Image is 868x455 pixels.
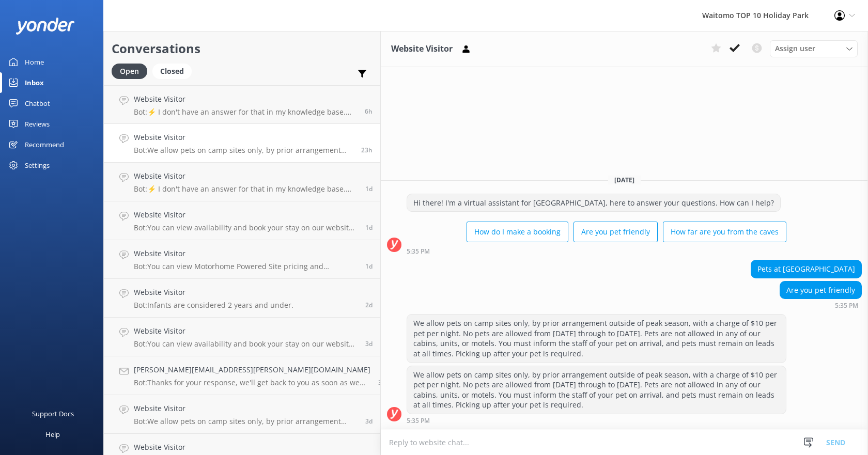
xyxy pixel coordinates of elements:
[775,43,815,54] span: Assign user
[134,378,370,387] p: Bot: Thanks for your response, we'll get back to you as soon as we can during opening hours.
[134,146,353,155] p: Bot: We allow pets on camp sites only, by prior arrangement outside of peak season, with a charge...
[663,222,786,242] button: How far are you from the caves
[134,209,358,221] h4: Website Visitor
[407,248,430,255] strong: 5:35 PM
[104,240,380,279] a: Website VisitorBot:You can view Motorhome Powered Site pricing and availability and make a bookin...
[104,395,380,434] a: Website VisitorBot:We allow pets on camp sites only, by prior arrangement outside of peak season ...
[365,301,373,309] span: Sep 26 2025 03:44pm (UTC +13:00) Pacific/Auckland
[407,366,786,414] div: We allow pets on camp sites only, by prior arrangement outside of peak season, with a charge of $...
[104,279,380,318] a: Website VisitorBot:Infants are considered 2 years and under.2d
[104,163,380,201] a: Website VisitorBot:⚡ I don't have an answer for that in my knowledge base. Please try and rephras...
[104,124,380,163] a: Website VisitorBot:We allow pets on camp sites only, by prior arrangement outside of peak season,...
[391,42,453,56] h3: Website Visitor
[365,107,373,116] span: Sep 28 2025 10:45am (UTC +13:00) Pacific/Auckland
[112,64,147,79] div: Open
[112,39,373,58] h2: Conversations
[365,262,373,271] span: Sep 26 2025 07:27pm (UTC +13:00) Pacific/Auckland
[134,248,358,259] h4: Website Visitor
[25,134,64,155] div: Recommend
[134,339,358,349] p: Bot: You can view availability and book your stay on our website at [URL][DOMAIN_NAME]. Alternati...
[365,339,373,348] span: Sep 25 2025 01:30pm (UTC +13:00) Pacific/Auckland
[134,287,293,298] h4: Website Visitor
[104,85,380,124] a: Website VisitorBot:⚡ I don't have an answer for that in my knowledge base. Please try and rephras...
[134,403,358,414] h4: Website Visitor
[574,222,658,242] button: Are you pet friendly
[378,378,385,387] span: Sep 24 2025 09:15pm (UTC +13:00) Pacific/Auckland
[134,184,358,194] p: Bot: ⚡ I don't have an answer for that in my knowledge base. Please try and rephrase your questio...
[152,65,197,76] a: Closed
[134,170,358,182] h4: Website Visitor
[365,184,373,193] span: Sep 27 2025 08:12am (UTC +13:00) Pacific/Auckland
[134,364,370,375] h4: [PERSON_NAME][EMAIL_ADDRESS][PERSON_NAME][DOMAIN_NAME]
[25,114,50,134] div: Reviews
[365,417,373,426] span: Sep 24 2025 08:55pm (UTC +13:00) Pacific/Auckland
[835,303,858,309] strong: 5:35 PM
[25,155,50,176] div: Settings
[134,262,358,271] p: Bot: You can view Motorhome Powered Site pricing and availability and make a booking online at [U...
[770,40,858,57] div: Assign User
[104,201,380,240] a: Website VisitorBot:You can view availability and book your stay on our website at [URL][DOMAIN_NA...
[134,223,358,232] p: Bot: You can view availability and book your stay on our website at [URL][DOMAIN_NAME]. Alternati...
[152,64,192,79] div: Closed
[134,132,353,143] h4: Website Visitor
[104,356,380,395] a: [PERSON_NAME][EMAIL_ADDRESS][PERSON_NAME][DOMAIN_NAME]Bot:Thanks for your response, we'll get bac...
[407,194,780,212] div: Hi there! I'm a virtual assistant for [GEOGRAPHIC_DATA], here to answer your questions. How can I...
[407,315,786,362] div: We allow pets on camp sites only, by prior arrangement outside of peak season, with a charge of $...
[104,318,380,356] a: Website VisitorBot:You can view availability and book your stay on our website at [URL][DOMAIN_NA...
[407,418,430,424] strong: 5:35 PM
[134,93,357,105] h4: Website Visitor
[25,72,44,93] div: Inbox
[16,18,75,35] img: yonder-white-logo.png
[134,417,358,426] p: Bot: We allow pets on camp sites only, by prior arrangement outside of peak season with a charge ...
[365,223,373,232] span: Sep 27 2025 07:58am (UTC +13:00) Pacific/Auckland
[25,93,50,114] div: Chatbot
[780,302,862,309] div: Sep 27 2025 05:35pm (UTC +13:00) Pacific/Auckland
[751,260,861,278] div: Pets at [GEOGRAPHIC_DATA]
[134,301,293,310] p: Bot: Infants are considered 2 years and under.
[780,281,861,299] div: Are you pet friendly
[134,442,358,453] h4: Website Visitor
[361,146,373,154] span: Sep 27 2025 05:35pm (UTC +13:00) Pacific/Auckland
[407,247,786,255] div: Sep 27 2025 05:35pm (UTC +13:00) Pacific/Auckland
[467,222,568,242] button: How do I make a booking
[112,65,152,76] a: Open
[25,52,44,72] div: Home
[45,424,60,445] div: Help
[134,107,357,117] p: Bot: ⚡ I don't have an answer for that in my knowledge base. Please try and rephrase your questio...
[134,325,358,337] h4: Website Visitor
[32,403,74,424] div: Support Docs
[608,176,641,184] span: [DATE]
[407,417,786,424] div: Sep 27 2025 05:35pm (UTC +13:00) Pacific/Auckland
